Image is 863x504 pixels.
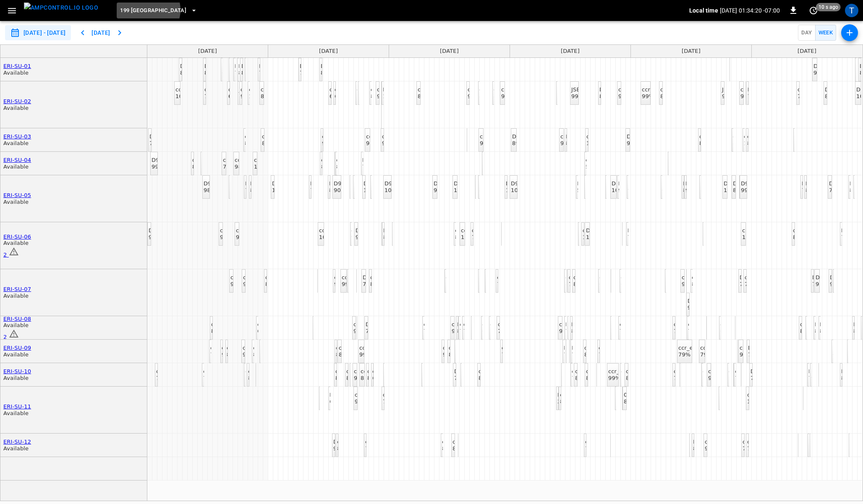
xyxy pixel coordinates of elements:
[235,164,253,170] div: 98%
[175,93,194,100] div: 100%
[3,252,19,258] a: 2
[354,187,405,194] div: 79%
[733,140,751,147] div: 86%
[235,70,285,76] div: 79%
[699,140,718,147] div: 81%
[180,63,230,70] div: D9863F27EA1A88
[692,274,710,281] div: ccr_eri
[364,187,414,194] div: 100%
[120,6,186,16] span: 199 [GEOGRAPHIC_DATA]
[724,180,774,187] div: D9863F27EA1A88
[583,234,601,241] div: 100%
[245,140,263,147] div: 80%
[370,274,389,281] div: ccr_eri
[740,274,790,281] div: D9863F27EA1A88
[223,164,241,170] div: 73%
[371,187,422,194] div: 83%
[249,93,267,100] div: 100%
[351,234,370,241] div: 99%
[259,63,309,70] div: D9863F27EA1A88
[802,187,852,194] div: 79%
[740,93,759,100] div: 90%
[618,93,637,100] div: 90%
[88,25,115,41] button: [DATE]
[599,281,618,288] div: 62%
[383,227,434,234] div: D9863F27EA1A88
[204,63,255,70] div: D9863F27EA1A88
[688,298,738,304] div: D9863F27EA1A88
[175,86,194,93] div: ccr_eri
[370,281,389,288] div: 84%
[3,70,31,76] div: Available
[192,157,211,164] div: ccr_eri
[472,227,490,234] div: ccr_eri
[336,157,355,164] div: ccr_eri
[321,164,340,170] div: 80%
[382,133,400,140] div: ccr_eri
[571,93,610,100] div: 99%
[699,133,718,140] div: ccr_eri
[228,86,247,93] div: ccr_eri
[418,86,436,93] div: ccr_eri
[362,164,413,170] div: 70%
[798,48,816,55] div: [DATE]
[805,187,856,194] div: 80%
[418,93,436,100] div: 81%
[560,133,579,140] div: ccr_eri
[618,86,637,93] div: ccr_eri
[497,281,515,288] div: 79%
[336,164,355,170] div: 83%
[222,63,272,70] div: D9863F27EA1A88
[3,334,7,340] span: 2
[511,187,561,194] div: 100%
[228,93,247,100] div: 69%
[245,180,296,187] div: D9863F27EA1A88
[149,133,200,140] div: D9863F27EA1A88
[265,274,284,281] div: ccr_eri
[599,93,650,100] div: 81%
[682,274,700,281] div: ccr_eri
[662,187,712,194] div: 60%
[720,6,780,15] p: [DATE] 01:34:20 -07:00
[366,140,384,147] div: 93%
[586,133,605,140] div: ccr_eri
[24,3,98,13] img: ampcontrol.io logo
[461,234,479,241] div: 100%
[642,86,660,93] div: ccr_eri
[334,281,353,288] div: 93%
[724,187,774,194] div: 100%
[798,25,815,41] button: Day
[149,234,199,241] div: 99%
[357,86,375,93] div: ccr_eri
[3,164,31,170] div: Available
[455,234,473,241] div: 80%
[335,86,353,93] div: ccr_eri
[3,240,31,247] div: Available
[356,227,406,234] div: D9863F27EA1A88
[377,86,395,93] div: ccr_eri
[3,345,31,351] a: ERI-SU-09
[748,86,798,93] div: D9863F27EA1A88
[631,45,752,57] div: [DATE]
[599,274,618,281] div: ccr_eri
[3,157,31,163] a: ERI-SU-04
[300,70,350,76] div: 77%
[383,93,433,100] div: 100%
[512,140,562,147] div: 89%
[235,157,253,164] div: ccr_eri
[371,180,422,187] div: D9863F27EA1A88
[238,70,289,76] div: 80%
[3,252,7,258] span: 2
[180,70,230,76] div: 89%
[147,45,268,57] div: [DATE]
[812,274,863,281] div: D9863F27EA1A88
[511,180,561,187] div: D9863F27EA1A88
[250,187,301,194] div: 85%
[117,3,201,19] button: 199 [GEOGRAPHIC_DATA]
[740,86,759,93] div: ccr_eri
[204,187,254,194] div: 98%
[262,140,280,147] div: 87%
[204,70,255,76] div: 83%
[742,227,761,234] div: ccr_eri
[586,234,636,241] div: 100%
